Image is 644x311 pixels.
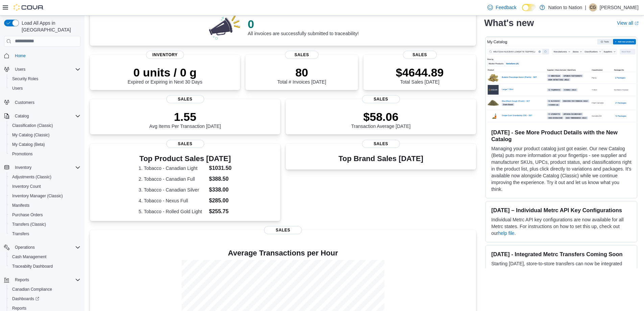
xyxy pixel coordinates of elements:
dd: $255.75 [209,207,232,216]
span: Users [15,67,25,72]
a: Canadian Compliance [9,285,55,293]
button: Transfers (Classic) [7,220,83,229]
a: Traceabilty Dashboard [9,262,55,270]
p: $58.06 [351,110,411,124]
button: Catalog [1,111,83,121]
div: Cam Gottfriedson [589,3,597,12]
p: Nation to Nation [548,3,582,12]
a: Customers [12,98,37,107]
span: Operations [12,243,80,251]
button: Inventory Manager (Classic) [7,191,83,201]
div: Total Sales [DATE] [396,66,444,85]
span: Dashboards [12,296,39,302]
img: Cova [14,4,44,11]
button: Security Roles [7,74,83,84]
button: My Catalog (Classic) [7,130,83,140]
div: Expired or Expiring in Next 30 Days [128,66,202,85]
button: Reports [1,275,83,285]
button: Home [1,51,83,61]
span: Home [12,51,80,60]
span: Adjustments (Classic) [12,174,51,180]
span: Catalog [12,112,80,120]
span: Canadian Compliance [9,285,80,293]
span: Canadian Compliance [12,287,52,292]
a: Dashboards [9,295,42,303]
span: Home [15,53,26,59]
span: Inventory Count [12,184,41,189]
p: Managing your product catalog just got easier. Our new Catalog (Beta) puts more information at yo... [491,145,631,193]
a: Cash Management [9,253,49,261]
button: Inventory [12,163,34,172]
p: $4644.89 [396,66,444,79]
button: Users [12,65,28,73]
span: Traceabilty Dashboard [12,264,53,269]
span: Inventory Count [9,182,80,191]
span: Transfers (Classic) [12,222,46,227]
dt: 5. Tobacco - Rolled Gold Light [139,208,206,215]
a: Purchase Orders [9,211,46,219]
a: Feedback [485,1,519,14]
a: Home [12,52,28,60]
button: Canadian Compliance [7,285,83,294]
span: My Catalog (Classic) [12,132,50,138]
img: 0 [207,13,242,40]
h3: [DATE] – Individual Metrc API Key Configurations [491,207,631,214]
button: Inventory Count [7,182,83,191]
p: 0 units / 0 g [128,66,202,79]
button: Promotions [7,149,83,159]
h3: Top Product Sales [DATE] [139,155,232,163]
span: Promotions [12,151,33,157]
dt: 3. Tobacco - Canadian Silver [139,186,206,193]
a: My Catalog (Beta) [9,140,48,149]
span: Cash Management [12,254,46,260]
button: Cash Management [7,252,83,262]
span: Inventory [146,51,184,59]
button: Users [1,65,83,74]
dt: 4. Tobacco - Nexus Full [139,197,206,204]
span: Sales [264,226,302,234]
span: Manifests [9,201,80,209]
p: [PERSON_NAME] [600,3,639,12]
a: Manifests [9,201,32,209]
a: Adjustments (Classic) [9,173,54,181]
button: Inventory [1,163,83,172]
span: My Catalog (Beta) [9,140,80,149]
span: Dashboards [9,295,80,303]
dd: $285.00 [209,197,232,205]
span: Transfers (Classic) [9,220,80,228]
span: Operations [15,245,35,250]
span: Users [9,84,80,92]
div: All invoices are successfully submitted to traceability! [248,17,359,36]
span: CG [590,3,596,12]
p: 1.55 [149,110,221,124]
a: Transfers (Classic) [9,220,49,228]
button: Users [7,84,83,93]
a: Dashboards [7,294,83,304]
input: Dark Mode [522,4,536,11]
span: Inventory Manager (Classic) [9,192,80,200]
span: Purchase Orders [12,212,43,218]
button: Operations [1,243,83,252]
span: Transfers [9,230,80,238]
span: My Catalog (Classic) [9,131,80,139]
p: 80 [277,66,326,79]
span: Load All Apps in [GEOGRAPHIC_DATA] [19,20,80,33]
dd: $338.00 [209,186,232,194]
span: Purchase Orders [9,211,80,219]
span: Customers [12,98,80,106]
span: Sales [285,51,319,59]
span: Customers [15,100,34,105]
button: Traceabilty Dashboard [7,262,83,271]
span: Reports [15,277,29,283]
a: Promotions [9,150,35,158]
a: Transfers [525,268,545,273]
button: Operations [12,243,38,251]
span: Manifests [12,203,29,208]
a: Inventory Count [9,182,44,191]
span: Dark Mode [522,11,522,12]
h4: Average Transactions per Hour [95,249,471,257]
span: Users [12,86,23,91]
a: Transfers [9,230,32,238]
span: Sales [362,140,400,148]
span: Cash Management [9,253,80,261]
